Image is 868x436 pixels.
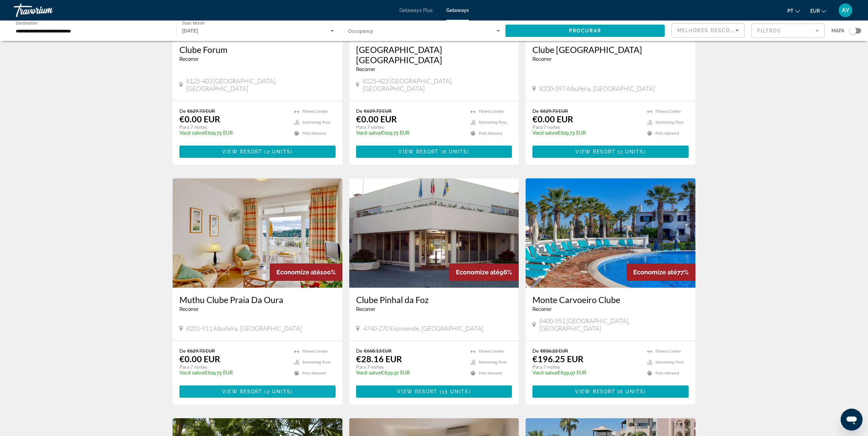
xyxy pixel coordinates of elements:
button: View Resort(2 units) [179,146,336,158]
div: 96% [449,263,519,281]
a: Travorium [14,1,82,19]
p: €0.00 EUR [532,114,573,124]
button: Filter [751,23,825,38]
span: Fitness Center [479,109,504,114]
span: Fitness Center [302,109,328,114]
span: View Resort [397,389,437,394]
span: Pets Allowed [655,371,679,376]
span: €836.22 EUR [540,348,568,354]
span: Swimming Pool [655,120,683,125]
span: Swimming Pool [302,360,330,365]
div: 100% [270,263,342,281]
span: Recorrer [179,306,199,312]
span: 2 units [267,149,291,154]
span: 8125-423 [GEOGRAPHIC_DATA], [GEOGRAPHIC_DATA] [363,77,512,92]
span: De [179,108,186,114]
p: €639.97 EUR [356,370,464,376]
span: Start Month [182,21,205,26]
span: AY [842,7,850,14]
p: €629.73 EUR [179,130,287,136]
button: View Resort(13 units) [356,385,512,398]
span: €668.13 EUR [364,348,392,354]
span: Getaways [446,8,469,13]
span: Você salva [356,370,381,376]
span: Fitness Center [479,349,504,354]
p: €0.00 EUR [179,354,220,364]
span: Fitness Center [655,109,681,114]
p: €629.73 EUR [179,370,287,376]
a: Clube Pinhal da Foz [356,295,512,305]
a: Monte Carvoeiro Clube [532,295,689,305]
span: De [532,348,539,354]
a: Muthu Clube Praia Da Oura [179,295,336,305]
span: View Resort [575,389,615,394]
span: 8200-397 Albufeira, [GEOGRAPHIC_DATA] [539,85,655,92]
a: Clube [GEOGRAPHIC_DATA] [532,44,689,55]
mat-select: Sort by [677,26,739,35]
span: De [356,348,362,354]
span: 6 units [443,149,467,154]
p: Para 7 noites [532,364,640,370]
span: Swimming Pool [479,360,507,365]
span: Economize até [633,269,677,276]
span: €629.73 EUR [364,108,392,114]
span: Você salva [532,130,557,136]
span: View Resort [398,149,439,154]
iframe: Botão para abrir a janela de mensagens [841,409,863,431]
span: Pets Allowed [655,131,679,136]
p: Para 7 noites [356,124,464,130]
span: 8400-951 [GEOGRAPHIC_DATA], [GEOGRAPHIC_DATA] [539,317,689,332]
span: ( ) [615,389,646,394]
p: €28.16 EUR [356,354,402,364]
span: EUR [810,8,820,14]
span: €629.73 EUR [187,348,215,354]
span: Recorrer [532,306,552,312]
img: 1242O01X.jpg [526,178,695,288]
span: View Resort [222,389,262,394]
span: ( ) [262,389,293,394]
span: Pets Allowed [479,371,502,376]
span: View Resort [575,149,616,154]
span: Swimming Pool [302,120,330,125]
h3: [GEOGRAPHIC_DATA] [GEOGRAPHIC_DATA] [356,44,512,65]
span: De [356,108,362,114]
span: Swimming Pool [655,360,683,365]
span: View Resort [222,149,262,154]
span: De [532,108,539,114]
span: Getaways Plus [399,8,433,13]
p: €0.00 EUR [356,114,397,124]
span: Pets Allowed [302,371,326,376]
a: Clube Forum [179,44,336,55]
p: Para 7 noites [532,124,640,130]
button: User Menu [837,3,854,17]
button: View Resort(6 units) [356,146,512,158]
span: Mapa [831,26,844,36]
span: €629.73 EUR [540,108,568,114]
p: Para 7 noites [179,124,287,130]
span: De [179,348,186,354]
span: 8125-403 [GEOGRAPHIC_DATA], [GEOGRAPHIC_DATA] [186,77,336,92]
span: ( ) [262,149,293,154]
span: Recorrer [179,56,199,62]
span: 2 units [620,149,644,154]
span: 13 units [442,389,469,394]
span: 8201-911 Albufeira, [GEOGRAPHIC_DATA] [186,325,302,332]
span: 6 units [620,389,644,394]
span: Swimming Pool [479,120,507,125]
button: View Resort(6 units) [532,385,689,398]
button: Change currency [810,6,826,16]
p: €629.73 EUR [356,130,464,136]
span: ( ) [437,389,471,394]
button: View Resort(2 units) [532,146,689,158]
span: Pets Allowed [302,131,326,136]
button: Change language [787,6,800,16]
span: Você salva [179,370,204,376]
img: 2824E01X.jpg [349,178,519,288]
